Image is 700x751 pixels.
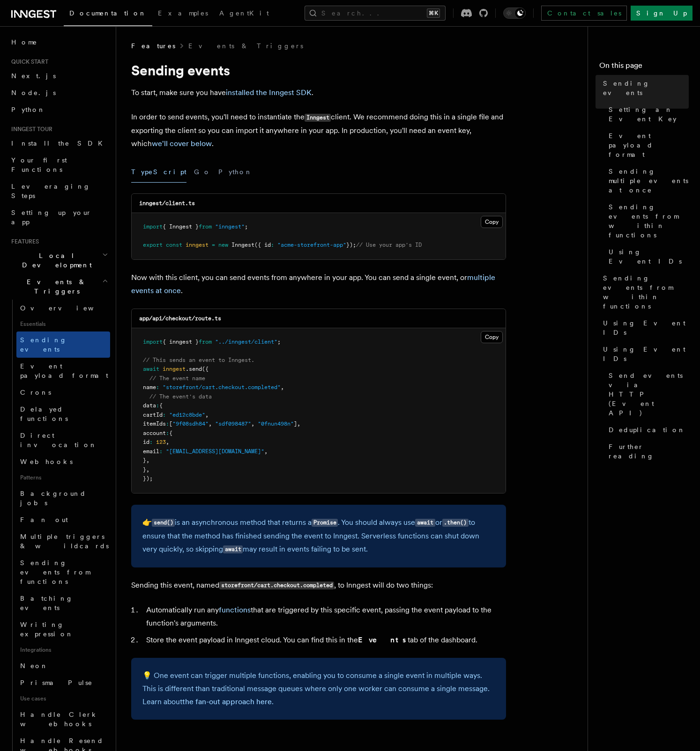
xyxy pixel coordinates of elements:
[271,242,274,248] span: :
[16,706,110,732] a: Handle Clerk webhooks
[7,247,110,273] button: Local Development
[609,371,689,418] span: Send events via HTTP (Event API)
[609,105,689,124] span: Setting an Event Key
[605,367,689,421] a: Send events via HTTP (Event API)
[152,139,212,148] a: we'll cover below
[166,430,169,436] span: :
[152,3,214,25] a: Examples
[143,448,159,455] span: email
[143,466,146,473] span: }
[7,58,48,66] span: Quick start
[7,84,110,101] a: Node.js
[281,384,284,390] span: ,
[163,223,199,230] span: { Inngest }
[69,9,147,17] span: Documentation
[20,711,98,728] span: Handle Clerk webhooks
[166,242,182,248] span: const
[186,366,202,372] span: .send
[11,183,90,199] span: Leveraging Steps
[131,273,495,295] a: multiple events at once
[605,101,689,127] a: Setting an Event Key
[7,125,52,133] span: Inngest tour
[20,621,74,638] span: Writing expression
[166,439,169,445] span: ,
[131,162,186,183] button: TypeScript
[254,242,271,248] span: ({ id
[20,432,97,449] span: Direct invocation
[609,202,689,240] span: Sending events from within functions
[16,590,110,616] a: Batching events
[143,457,146,464] span: }
[356,242,422,248] span: // Use your app's ID
[605,163,689,199] a: Sending multiple events at once
[172,420,209,427] span: "9f08sdh84"
[427,8,440,18] kbd: ⌘K
[16,616,110,642] a: Writing expression
[131,86,506,99] p: To start, make sure you have .
[20,389,51,396] span: Crons
[131,271,506,297] p: Now with this client, you can send events from anywhere in your app. You can send a single event,...
[16,300,110,317] a: Overview
[603,318,689,337] span: Using Event IDs
[541,6,627,21] a: Contact sales
[166,448,264,455] span: "[EMAIL_ADDRESS][DOMAIN_NAME]"
[223,545,243,553] code: await
[139,200,195,206] code: inngest/client.ts
[20,490,86,507] span: Background jobs
[603,273,689,311] span: Sending events from within functions
[251,420,254,427] span: ,
[194,162,211,183] button: Go
[169,430,172,436] span: {
[131,579,506,592] p: Sending this event, named , to Inngest will do two things:
[599,315,689,341] a: Using Event IDs
[7,34,110,51] a: Home
[358,635,408,644] strong: Events
[146,466,149,473] span: ,
[7,101,110,118] a: Python
[16,401,110,427] a: Delayed functions
[16,528,110,554] a: Multiple triggers & wildcards
[16,317,110,331] span: Essentials
[415,519,435,527] code: await
[16,384,110,401] a: Crons
[20,595,73,611] span: Batching events
[143,412,163,418] span: cartId
[182,697,272,706] a: the fan-out approach here
[16,453,110,470] a: Webhooks
[219,9,269,17] span: AgentKit
[631,6,693,21] a: Sign Up
[20,362,108,379] span: Event payload format
[163,412,166,418] span: :
[7,204,110,230] a: Setting up your app
[226,88,312,97] a: installed the Inngest SDK
[16,674,110,691] a: Prisma Pulse
[218,162,253,183] button: Python
[11,106,45,113] span: Python
[7,67,110,84] a: Next.js
[143,420,166,427] span: itemIds
[215,223,245,230] span: "inngest"
[20,458,73,465] span: Webhooks
[20,533,109,550] span: Multiple triggers & wildcards
[7,277,102,296] span: Events & Triggers
[264,448,268,455] span: ,
[442,519,469,527] code: .then()
[16,427,110,453] a: Direct invocation
[169,420,172,427] span: [
[212,242,215,248] span: =
[64,3,152,26] a: Documentation
[188,41,303,51] a: Events & Triggers
[159,448,163,455] span: :
[11,89,56,96] span: Node.js
[163,384,281,390] span: "storefront/cart.checkout.completed"
[605,243,689,270] a: Using Event IDs
[166,420,169,427] span: :
[156,402,159,409] span: :
[143,366,159,372] span: await
[305,6,446,21] button: Search...⌘K
[605,438,689,464] a: Further reading
[142,516,495,556] p: 👉 is an asynchronous method that returns a . You should always use or to ensure that the method h...
[16,642,110,657] span: Integrations
[258,420,294,427] span: "0fnun498n"
[143,430,166,436] span: account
